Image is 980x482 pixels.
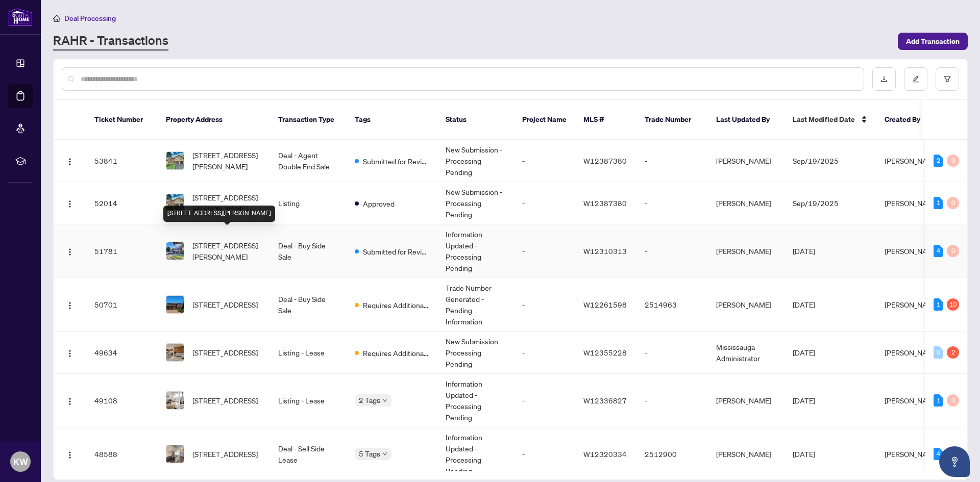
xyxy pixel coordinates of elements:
span: down [382,451,387,456]
td: 51781 [86,224,158,278]
span: [DATE] [793,300,815,309]
button: Logo [62,296,78,313]
span: [STREET_ADDRESS][PERSON_NAME] [192,240,262,262]
span: W12261598 [583,300,627,309]
button: Logo [62,153,78,169]
div: 1 [934,298,943,311]
td: Deal - Buy Side Sale [270,224,347,278]
span: W12336827 [583,396,627,405]
div: 2 [934,155,943,167]
span: [PERSON_NAME] [885,246,940,256]
button: download [872,67,896,91]
td: [PERSON_NAME] [708,374,785,427]
img: Logo [66,397,74,405]
span: [PERSON_NAME] [885,198,940,208]
td: - [514,332,575,374]
span: [DATE] [793,449,815,459]
span: Requires Additional Docs [363,347,429,359]
img: thumbnail-img [166,296,184,313]
img: thumbnail-img [166,152,184,169]
span: Last Modified Date [793,114,855,125]
div: 0 [947,155,959,167]
span: [PERSON_NAME] [885,300,940,309]
span: [STREET_ADDRESS] [192,347,258,358]
td: [PERSON_NAME] [708,278,785,332]
span: Deal Processing [64,14,116,23]
td: - [636,224,708,278]
span: [STREET_ADDRESS] [192,299,258,310]
th: MLS # [575,100,636,140]
th: Tags [347,100,437,140]
td: - [514,182,575,224]
td: - [636,332,708,374]
img: thumbnail-img [166,445,184,463]
img: thumbnail-img [166,242,184,260]
span: W12310313 [583,246,627,256]
span: KW [13,454,28,469]
span: [DATE] [793,246,815,256]
span: [STREET_ADDRESS][PERSON_NAME] [192,149,262,172]
span: Sep/19/2025 [793,198,839,208]
div: 0 [934,346,943,359]
span: [PERSON_NAME] [885,348,940,357]
button: Open asap [939,446,970,477]
td: 49634 [86,332,158,374]
td: Listing - Lease [270,374,347,427]
td: Listing [270,182,347,224]
img: Logo [66,349,74,358]
button: Logo [62,195,78,211]
button: Logo [62,446,78,462]
td: 48588 [86,427,158,481]
button: Add Transaction [898,33,968,50]
td: New Submission - Processing Pending [437,332,514,374]
button: filter [936,67,959,91]
span: [PERSON_NAME] [885,396,940,405]
div: 1 [934,394,943,407]
td: 50701 [86,278,158,332]
span: W12387380 [583,198,627,208]
span: Submitted for Review [363,246,429,257]
img: thumbnail-img [166,194,184,212]
td: - [636,140,708,182]
div: 4 [934,245,943,257]
td: [PERSON_NAME] [708,224,785,278]
td: 53841 [86,140,158,182]
span: [STREET_ADDRESS] [192,395,258,406]
td: Deal - Buy Side Sale [270,278,347,332]
td: - [514,140,575,182]
span: download [880,75,888,83]
img: thumbnail-img [166,392,184,409]
span: [STREET_ADDRESS][PERSON_NAME] [192,192,262,214]
div: 0 [947,394,959,407]
td: - [514,278,575,332]
td: [PERSON_NAME] [708,427,785,481]
th: Created By [876,100,938,140]
td: New Submission - Processing Pending [437,140,514,182]
span: W12355228 [583,348,627,357]
span: Requires Additional Docs [363,299,429,311]
span: 2 Tags [359,394,380,406]
button: Logo [62,392,78,409]
td: 52014 [86,182,158,224]
span: edit [912,75,919,83]
span: [PERSON_NAME] [885,156,940,165]
span: filter [944,75,951,83]
th: Trade Number [636,100,708,140]
td: Deal - Sell Side Lease [270,427,347,481]
td: [PERSON_NAME] [708,140,785,182]
td: - [514,427,575,481]
span: 5 Tags [359,448,380,460]
img: logo [8,8,33,27]
span: Add Transaction [906,33,960,49]
span: home [53,15,60,22]
td: Deal - Agent Double End Sale [270,140,347,182]
span: Submitted for Review [363,156,429,167]
span: W12320334 [583,449,627,459]
span: W12387380 [583,156,627,165]
button: edit [904,67,927,91]
div: 0 [947,197,959,209]
th: Ticket Number [86,100,158,140]
td: [PERSON_NAME] [708,182,785,224]
div: 2 [947,346,959,359]
img: thumbnail-img [166,344,184,361]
